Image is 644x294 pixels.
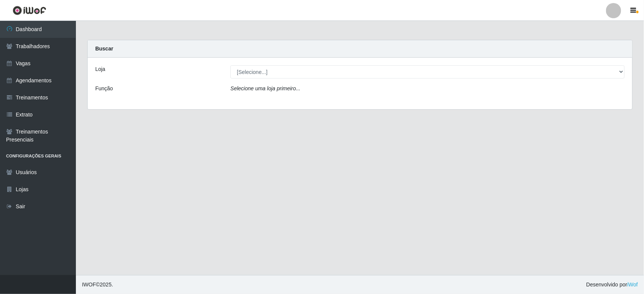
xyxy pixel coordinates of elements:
label: Loja [95,65,105,73]
strong: Buscar [95,46,113,52]
img: CoreUI Logo [13,6,46,15]
span: IWOF [82,281,96,288]
i: Selecione uma loja primeiro... [230,85,300,91]
label: Função [95,85,113,93]
a: iWof [627,281,638,288]
span: Desenvolvido por [586,281,638,289]
span: © 2025 . [82,281,113,289]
